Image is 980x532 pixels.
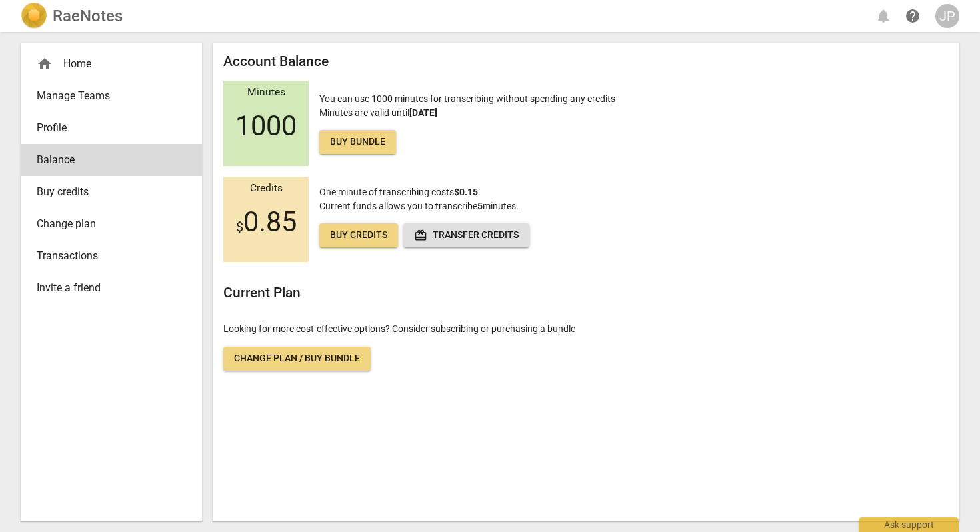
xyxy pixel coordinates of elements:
[37,152,175,168] span: Balance
[235,110,297,142] span: 1000
[37,184,175,200] span: Buy credits
[223,87,309,99] div: Minutes
[409,107,437,118] b: [DATE]
[319,130,396,154] a: Buy bundle
[330,229,387,242] span: Buy credits
[223,53,949,70] h2: Account Balance
[21,144,202,176] a: Balance
[935,4,959,28] button: JP
[223,347,371,371] a: Change plan / Buy bundle
[319,92,615,154] p: You can use 1000 minutes for transcribing without spending any credits Minutes are valid until
[477,201,483,211] b: 5
[37,88,175,104] span: Manage Teams
[859,517,959,532] div: Ask support
[319,187,481,197] span: One minute of transcribing costs .
[234,352,360,365] span: Change plan / Buy bundle
[414,229,519,242] span: Transfer credits
[319,223,398,247] a: Buy credits
[21,240,202,272] a: Transactions
[223,322,949,336] p: Looking for more cost-effective options? Consider subscribing or purchasing a bundle
[21,3,123,29] a: LogoRaeNotes
[223,183,309,195] div: Credits
[53,7,123,25] h2: RaeNotes
[414,229,427,242] span: redeem
[21,176,202,208] a: Buy credits
[236,219,243,235] span: $
[37,248,175,264] span: Transactions
[37,56,53,72] span: home
[21,208,202,240] a: Change plan
[223,285,949,301] h2: Current Plan
[21,3,47,29] img: Logo
[905,8,921,24] span: help
[21,112,202,144] a: Profile
[901,4,925,28] a: Help
[454,187,478,197] b: $0.15
[37,120,175,136] span: Profile
[236,206,297,238] span: 0.85
[37,56,175,72] div: Home
[330,135,385,149] span: Buy bundle
[21,80,202,112] a: Manage Teams
[37,280,175,296] span: Invite a friend
[21,272,202,304] a: Invite a friend
[403,223,529,247] button: Transfer credits
[21,48,202,80] div: Home
[319,201,519,211] span: Current funds allows you to transcribe minutes.
[37,216,175,232] span: Change plan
